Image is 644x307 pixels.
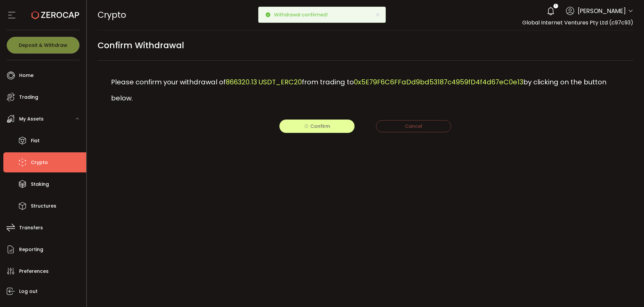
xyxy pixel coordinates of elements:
[98,9,126,21] span: Crypto
[19,114,44,124] span: My Assets
[31,179,49,189] span: Staking
[111,77,226,87] span: Please confirm your withdrawal of
[226,77,302,87] span: 866320.13 USDT_ERC20
[31,158,48,167] span: Crypto
[19,92,38,102] span: Trading
[98,38,184,53] span: Confirm Withdrawal
[555,4,556,8] span: 1
[19,223,43,233] span: Transfers
[19,287,38,296] span: Log out
[7,37,79,54] button: Deposit & Withdraw
[19,71,34,80] span: Home
[31,201,56,211] span: Structures
[19,245,43,254] span: Reporting
[405,123,422,130] span: Cancel
[31,136,40,146] span: Fiat
[376,120,451,132] button: Cancel
[610,275,644,307] iframe: Chat Widget
[522,19,633,26] span: Global Internet Ventures Pty Ltd (c97c93)
[19,266,49,276] span: Preferences
[578,6,626,15] span: [PERSON_NAME]
[274,12,333,17] p: Withdrawal confirmed!
[19,43,67,48] span: Deposit & Withdraw
[302,77,354,87] span: from trading to
[354,77,523,87] span: 0x5E79F6C6FFaDd9bd53187c4959fD4f4d67eC0e13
